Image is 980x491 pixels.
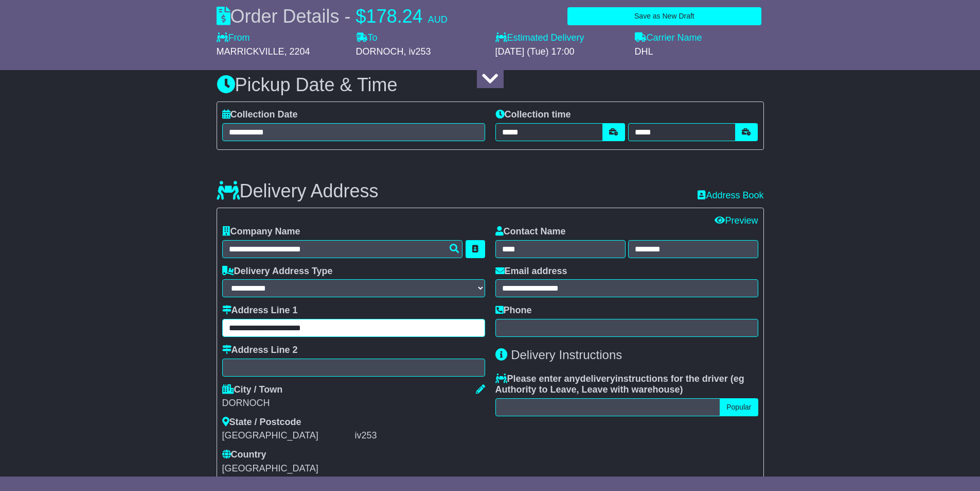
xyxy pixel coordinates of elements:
button: Popular [720,398,758,416]
span: eg Authority to Leave, Leave with warehouse [495,374,744,395]
a: Preview [715,215,758,226]
div: [DATE] (Tue) 17:00 [495,46,625,58]
div: DORNOCH [222,398,485,409]
label: Collection time [495,109,571,121]
label: City / Town [222,384,283,396]
label: Estimated Delivery [495,32,625,44]
span: delivery [580,374,615,384]
label: Address Line 2 [222,345,298,356]
label: Please enter any instructions for the driver ( ) [495,374,758,396]
h3: Delivery Address [217,181,379,201]
div: [GEOGRAPHIC_DATA] [222,430,352,442]
label: Contact Name [495,226,566,238]
label: Address Line 1 [222,305,298,316]
span: [GEOGRAPHIC_DATA] [222,463,318,473]
h3: Pickup Date & Time [217,75,764,95]
span: AUD [428,14,448,25]
span: 178.24 [366,6,423,27]
label: Collection Date [222,109,298,121]
label: Company Name [222,226,300,238]
span: $ [356,6,366,27]
span: , iv253 [404,46,431,57]
label: Country [222,449,266,461]
label: Delivery Address Type [222,266,333,277]
label: Phone [495,305,532,316]
label: State / Postcode [222,417,301,428]
button: Save as New Draft [567,7,761,25]
span: , 2204 [284,46,310,57]
span: MARRICKVILLE [217,46,284,57]
label: Email address [495,266,567,277]
label: To [356,32,378,44]
label: From [217,32,250,44]
a: Address Book [698,190,763,200]
div: iv253 [355,430,485,442]
label: Carrier Name [635,32,702,44]
span: DORNOCH [356,46,404,57]
div: Order Details - [217,5,448,27]
span: Delivery Instructions [511,348,622,362]
div: DHL [635,46,764,58]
